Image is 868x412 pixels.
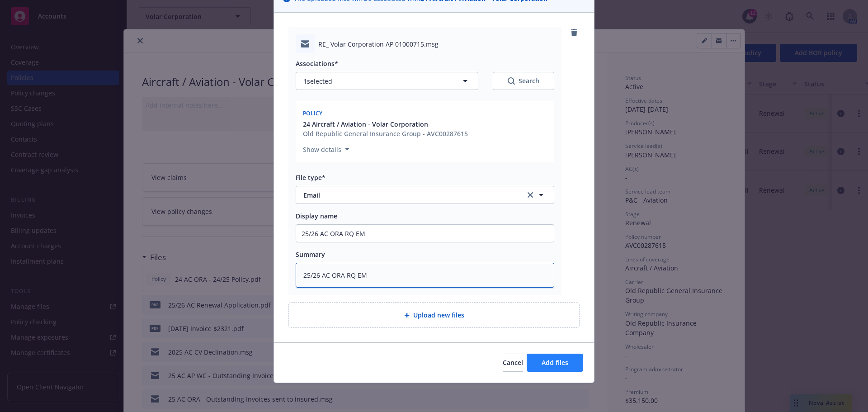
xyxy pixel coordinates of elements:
div: Upload new files [288,302,580,328]
textarea: 25/26 AC ORA RQ EM [296,263,554,288]
span: Cancel [503,358,523,367]
span: Upload new files [413,310,464,320]
button: Cancel [503,354,523,372]
button: Add files [527,354,583,372]
span: Add files [542,358,568,367]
